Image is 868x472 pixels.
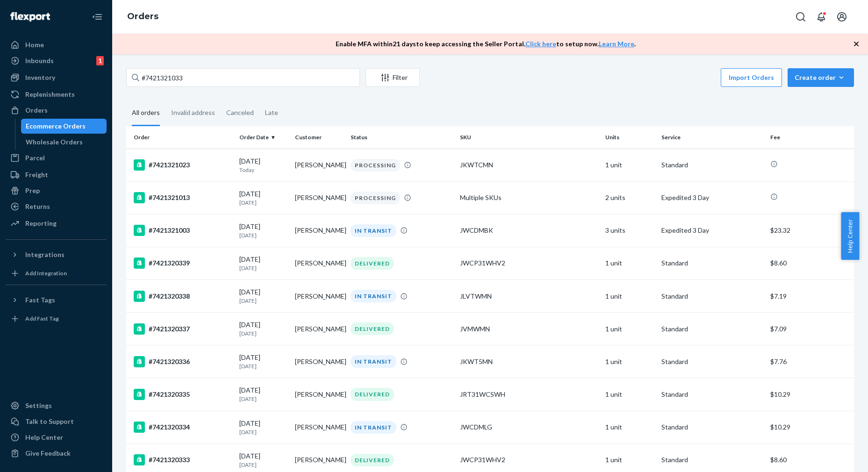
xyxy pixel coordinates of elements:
[226,100,254,125] div: Canceled
[291,411,347,443] td: [PERSON_NAME]
[351,257,394,270] div: DELIVERED
[132,100,160,126] div: All orders
[236,126,291,149] th: Order Date
[171,100,215,125] div: Invalid address
[460,324,598,334] div: JVMWMN
[602,149,657,181] td: 1 unit
[812,7,831,26] button: Open notifications
[134,389,232,400] div: #7421320335
[134,454,232,465] div: #7421320333
[351,192,400,204] div: PROCESSING
[351,355,396,368] div: IN TRANSIT
[239,362,287,370] p: [DATE]
[788,68,854,87] button: Create order
[6,293,107,308] button: Fast Tags
[336,39,636,49] p: Enable MFA within 21 days to keep accessing the Seller Portal. to setup now. .
[795,73,847,82] div: Create order
[6,183,107,198] a: Prep
[366,68,420,87] button: Filter
[6,266,107,281] a: Add Integration
[661,422,763,432] p: Standard
[6,103,107,118] a: Orders
[6,430,107,445] a: Help Center
[26,137,83,147] div: Wholesale Orders
[127,11,158,21] a: Orders
[239,166,287,174] p: Today
[6,199,107,214] a: Returns
[809,444,859,467] iframe: Opens a widget where you can chat to one of our agents
[239,231,287,239] p: [DATE]
[265,100,278,125] div: Late
[602,280,657,313] td: 1 unit
[25,153,45,163] div: Parcel
[6,216,107,231] a: Reporting
[25,56,54,65] div: Inbounds
[239,329,287,337] p: [DATE]
[767,411,854,443] td: $10.29
[602,313,657,345] td: 1 unit
[126,68,360,87] input: Search orders
[525,40,556,48] a: Click here
[25,73,55,82] div: Inventory
[6,311,107,326] a: Add Fast Tag
[658,126,767,149] th: Service
[134,323,232,335] div: #7421320337
[126,126,236,149] th: Order
[134,291,232,302] div: #7421320338
[239,199,287,207] p: [DATE]
[460,357,598,366] div: JKWT5MN
[791,7,810,26] button: Open Search Box
[460,422,598,432] div: JWCDMLG
[239,264,287,272] p: [DATE]
[661,258,763,268] p: Standard
[347,126,456,149] th: Status
[602,411,657,443] td: 1 unit
[239,419,287,436] div: [DATE]
[602,214,657,247] td: 3 units
[460,226,598,235] div: JWCDMBK
[602,247,657,279] td: 1 unit
[767,378,854,411] td: $10.29
[832,7,851,26] button: Open account menu
[295,133,343,141] div: Customer
[6,446,107,461] button: Give Feedback
[6,247,107,262] button: Integrations
[25,170,48,179] div: Freight
[351,322,394,335] div: DELIVERED
[134,356,232,367] div: #7421320336
[767,313,854,345] td: $7.09
[239,157,287,174] div: [DATE]
[6,167,107,182] a: Freight
[21,135,107,150] a: Wholesale Orders
[291,313,347,345] td: [PERSON_NAME]
[25,90,75,99] div: Replenishments
[661,292,763,301] p: Standard
[6,150,107,165] a: Parcel
[661,160,763,170] p: Standard
[25,417,74,426] div: Talk to Support
[6,70,107,85] a: Inventory
[767,280,854,313] td: $7.19
[291,345,347,378] td: [PERSON_NAME]
[460,292,598,301] div: JLVTWMN
[25,250,65,259] div: Integrations
[661,226,763,235] p: Expedited 3 Day
[291,378,347,411] td: [PERSON_NAME]
[351,159,400,172] div: PROCESSING
[134,192,232,203] div: #7421321013
[239,189,287,207] div: [DATE]
[239,461,287,469] p: [DATE]
[6,37,107,52] a: Home
[599,40,634,48] a: Learn More
[366,73,419,82] div: Filter
[291,247,347,279] td: [PERSON_NAME]
[134,225,232,236] div: #7421321003
[239,451,287,469] div: [DATE]
[25,202,50,211] div: Returns
[10,12,50,21] img: Flexport logo
[767,247,854,279] td: $8.60
[88,7,107,26] button: Close Navigation
[239,320,287,337] div: [DATE]
[460,390,598,399] div: JRT31WCSWH
[661,324,763,334] p: Standard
